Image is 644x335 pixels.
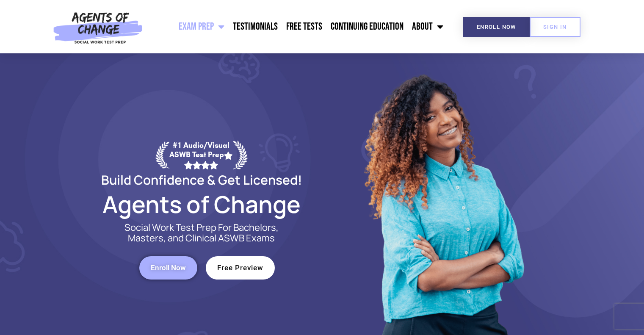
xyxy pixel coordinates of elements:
a: Continuing Education [326,16,408,37]
h2: Agents of Change [81,194,322,214]
a: About [408,16,448,37]
a: Free Preview [206,256,275,280]
a: Enroll Now [463,17,530,37]
a: Enroll Now [139,256,197,280]
h2: Build Confidence & Get Licensed! [81,174,322,186]
div: #1 Audio/Visual ASWB Test Prep [169,141,233,169]
span: SIGN IN [543,24,567,30]
a: Exam Prep [174,16,229,37]
span: Enroll Now [151,264,186,271]
span: Free Preview [217,264,263,271]
nav: Menu [147,16,448,37]
a: Testimonials [229,16,282,37]
a: Free Tests [282,16,326,37]
p: Social Work Test Prep For Bachelors, Masters, and Clinical ASWB Exams [115,222,288,244]
a: SIGN IN [530,17,580,37]
span: Enroll Now [477,24,516,30]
